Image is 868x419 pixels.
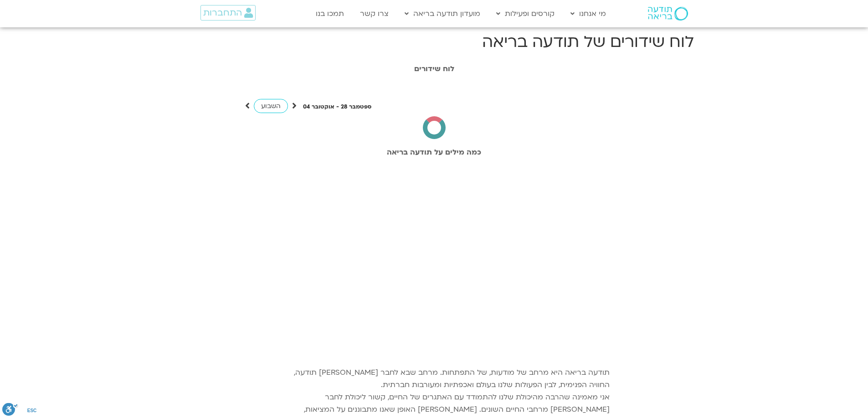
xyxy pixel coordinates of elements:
[179,65,689,73] h1: לוח שידורים
[254,99,288,113] a: השבוע
[179,148,689,156] h2: כמה מילים על תודעה בריאה
[311,5,349,22] a: תמכו בנו
[175,31,694,53] h1: לוח שידורים של תודעה בריאה
[492,5,559,22] a: קורסים ופעילות
[200,5,256,21] a: התחברות
[355,5,393,22] a: צרו קשר
[203,8,242,18] span: התחברות
[303,102,371,112] p: ספטמבר 28 - אוקטובר 04
[261,102,281,110] span: השבוע
[566,5,611,22] a: מי אנחנו
[400,5,485,22] a: מועדון תודעה בריאה
[648,7,688,21] img: תודעה בריאה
